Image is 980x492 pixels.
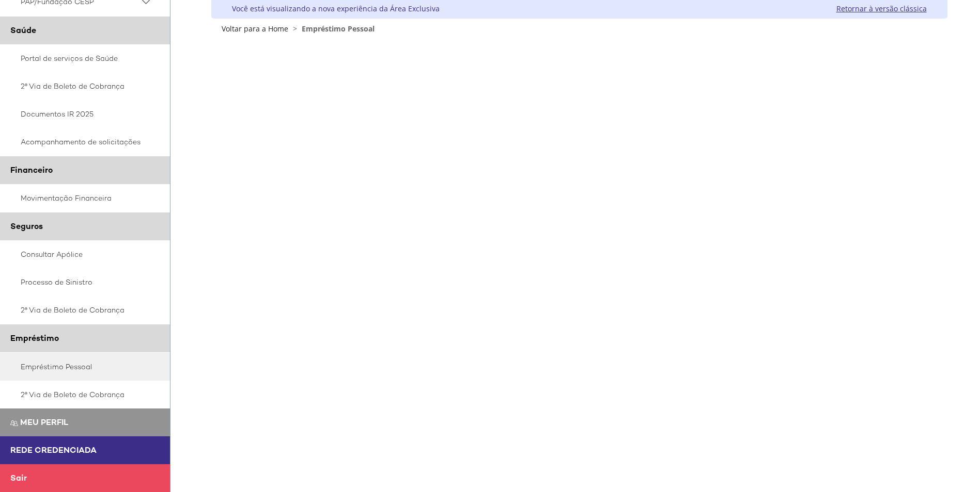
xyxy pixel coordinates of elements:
[10,419,18,427] img: Meu perfil
[836,4,927,13] a: Retornar à versão clássica
[20,417,68,428] span: Meu perfil
[10,25,36,36] span: Saúde
[10,472,27,483] span: Sair
[222,24,288,34] a: Voltar para a Home
[302,24,375,34] span: Empréstimo Pessoal
[10,333,59,343] span: Empréstimo
[290,24,300,34] span: >
[10,445,97,455] span: Rede Credenciada
[232,4,440,13] div: Você está visualizando a nova experiência da Área Exclusiva
[10,221,43,232] span: Seguros
[10,165,53,175] span: Financeiro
